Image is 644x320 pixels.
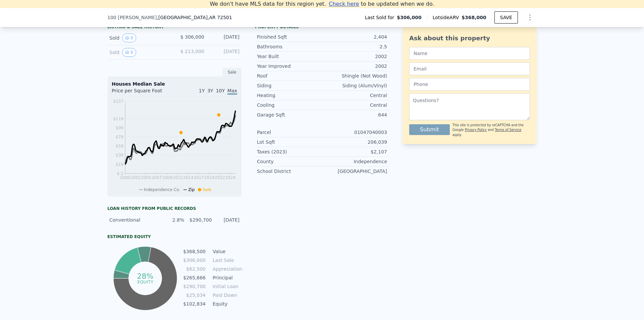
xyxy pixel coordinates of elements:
div: 2.5 [322,43,387,50]
span: 10Y [216,88,225,93]
tspan: equity [137,279,153,284]
td: Value [211,248,241,255]
div: [DATE] [210,34,239,42]
div: Price per Square Foot [112,87,174,98]
div: 2,404 [322,34,387,40]
div: Cooling [257,102,322,108]
tspan: 2002 [130,175,141,180]
div: LISTING & SALE HISTORY [107,24,241,31]
div: Heating [257,92,322,99]
tspan: 28% [137,272,153,280]
a: Terms of Service [495,128,521,132]
td: $62,500 [183,265,206,273]
tspan: 2000 [120,175,130,180]
div: Siding [257,82,322,89]
tspan: 2017 [194,175,204,180]
div: Sold [109,34,169,42]
tspan: 2009 [162,175,172,180]
tspan: $119 [113,117,123,121]
div: Sale [223,68,241,77]
div: [DATE] [210,48,239,57]
tspan: 2022 [215,175,225,180]
div: 01047040003 [322,129,387,136]
div: Estimated Equity [107,234,241,239]
tspan: 2007 [152,175,162,180]
div: Finished Sqft [257,34,322,40]
span: 100 [PERSON_NAME] [107,14,157,21]
div: Ask about this property [409,34,530,43]
tspan: 2014 [183,175,194,180]
div: 644 [322,111,387,118]
button: View historical data [122,48,136,57]
td: Last Sale [211,257,241,264]
td: $25,034 [183,291,206,299]
div: Loan history from public records [107,206,241,211]
div: This site is protected by reCAPTCHA and the Google and apply. [452,123,530,137]
tspan: 2012 [173,175,183,180]
span: Last Sold for [365,14,397,21]
div: Roof [257,73,322,79]
td: Appreciation [211,265,241,273]
span: Max [227,88,237,95]
td: Initial Loan [211,283,241,290]
div: Year Improved [257,63,322,70]
span: Check here [329,1,359,7]
div: 2002 [322,63,387,70]
td: Paid Down [211,291,241,299]
tspan: $79 [116,135,123,139]
div: Houses Median Sale [112,81,237,87]
div: [GEOGRAPHIC_DATA] [322,168,387,175]
td: $290,700 [183,283,206,290]
div: Lot Sqft [257,139,322,145]
div: 206,039 [322,139,387,145]
tspan: 2019 [204,175,215,180]
span: Independence Co. [144,187,180,192]
div: Central [322,102,387,108]
div: 2.8% [161,217,184,223]
div: Siding (Alum/Vinyl) [322,82,387,89]
button: Show Options [523,11,537,24]
span: $368,000 [462,15,486,20]
span: Zip [188,187,195,192]
div: Parcel [257,129,322,136]
tspan: $19 [116,162,123,167]
span: 1Y [199,88,205,93]
div: Central [322,92,387,99]
span: 3Y [207,88,213,93]
button: SAVE [494,11,518,24]
div: Bathrooms [257,43,322,50]
tspan: $39 [116,153,123,157]
td: $265,666 [183,274,206,281]
tspan: $59 [116,144,123,148]
div: County [257,158,322,165]
div: 2002 [322,53,387,60]
span: , [GEOGRAPHIC_DATA] [157,14,232,21]
td: Equity [211,300,241,308]
button: View historical data [122,34,136,42]
td: $368,500 [183,248,206,255]
td: $306,000 [183,257,206,264]
td: Principal [211,274,241,281]
div: Taxes (2023) [257,148,322,155]
div: Shingle (Not Wood) [322,73,387,79]
span: $ 306,000 [180,34,204,40]
input: Email [409,62,530,75]
tspan: $157 [113,99,123,104]
div: Independence [322,158,387,165]
input: Phone [409,78,530,91]
div: $2,107 [322,148,387,155]
div: [DATE] [216,217,239,223]
span: Sale [203,187,211,192]
a: Privacy Policy [465,128,487,132]
input: Name [409,47,530,60]
span: , AR 72501 [208,15,232,20]
button: Submit [409,124,450,135]
tspan: 2024 [225,175,236,180]
div: School District [257,168,322,175]
div: Year Built [257,53,322,60]
div: $290,700 [188,217,212,223]
span: Lotside ARV [433,14,462,21]
td: $102,834 [183,300,206,308]
tspan: $99 [116,126,123,130]
tspan: $-1 [117,171,123,176]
